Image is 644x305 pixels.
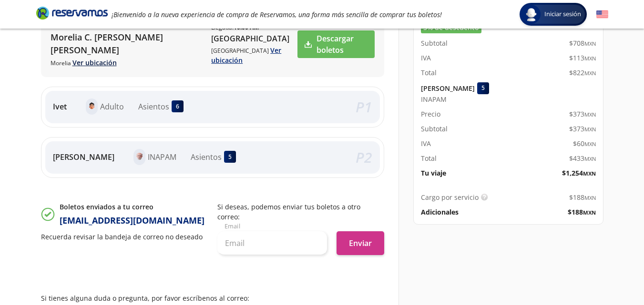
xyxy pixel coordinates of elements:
span: Iniciar sesión [541,10,585,19]
p: Asientos [191,151,222,163]
p: IVA [421,138,431,148]
span: $ 373 [569,109,596,119]
button: English [596,9,608,20]
span: $ 1,254 [562,168,596,178]
span: $ 188 [569,192,596,202]
p: Morelia C. [PERSON_NAME] [PERSON_NAME] [51,31,202,57]
span: $ 113 [569,53,596,63]
small: MXN [584,126,596,133]
span: $ 373 [569,124,596,134]
p: [PERSON_NAME] [53,151,114,163]
div: 5 [477,82,489,94]
p: [PERSON_NAME] [421,83,475,93]
p: Adicionales [421,207,459,217]
i: Brand Logo [36,6,108,20]
p: Morelia [51,58,202,68]
p: Tu viaje [421,168,446,178]
span: $ 822 [569,68,596,78]
a: Descargar boletos [297,30,374,58]
p: Total [421,68,437,78]
p: [EMAIL_ADDRESS][DOMAIN_NAME] [60,214,204,227]
em: P 1 [356,97,372,117]
span: INAPAM [421,94,447,104]
p: [GEOGRAPHIC_DATA] [211,33,296,44]
p: [GEOGRAPHIC_DATA] [211,45,296,65]
p: Recuerda revisar la bandeja de correo no deseado [41,232,208,242]
small: MXN [584,194,596,201]
p: Si deseas, podemos enviar tus boletos a otro correo: [217,202,384,222]
p: Adulto [100,101,124,112]
p: Si tienes alguna duda o pregunta, por favor escríbenos al correo: [41,293,384,303]
p: Subtotal [421,124,448,134]
span: $ 708 [569,38,596,48]
p: Precio [421,109,440,119]
p: Total [421,153,437,163]
div: 5 [224,151,236,163]
small: MXN [584,40,596,47]
span: $ 188 [568,207,596,217]
button: Enviar [337,231,384,255]
small: MXN [583,170,596,177]
em: P 2 [356,148,372,167]
small: MXN [584,55,596,62]
p: IVA [421,53,431,63]
p: Ivet [53,101,67,112]
em: ¡Bienvenido a la nueva experiencia de compra de Reservamos, una forma más sencilla de comprar tus... [112,10,442,19]
a: Brand Logo [36,6,108,23]
p: Cargo por servicio [421,192,479,202]
p: INAPAM [148,151,176,163]
b: 06:00 AM [68,21,93,30]
div: 6 [172,100,184,112]
small: MXN [583,209,596,216]
small: MXN [584,111,596,118]
p: Subtotal [421,38,448,48]
input: Email [217,231,327,255]
span: $ 433 [569,153,596,163]
span: $ 60 [573,138,596,148]
p: Boletos enviados a tu correo [60,202,204,212]
a: Ver ubicación [72,58,117,67]
small: MXN [584,140,596,148]
p: Asientos [138,101,169,112]
small: MXN [584,69,596,77]
small: MXN [584,155,596,162]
